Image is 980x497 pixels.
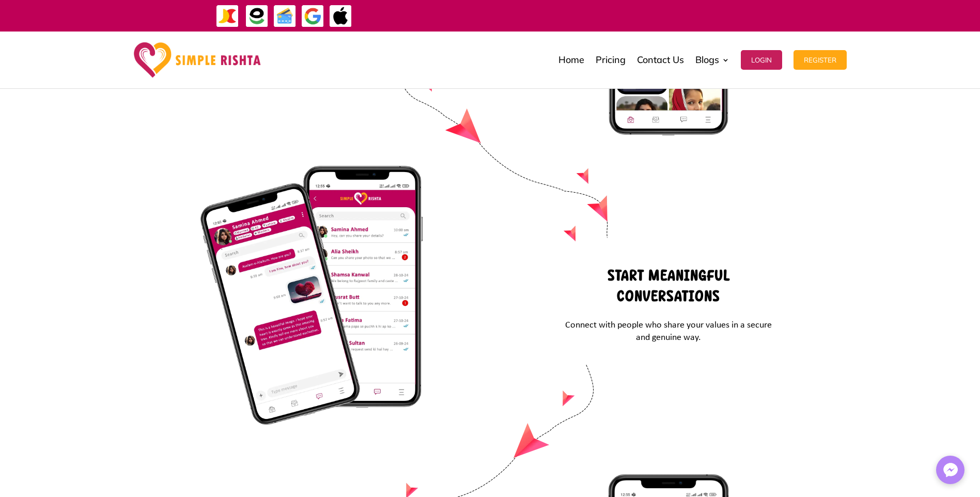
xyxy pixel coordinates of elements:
[400,50,608,242] img: Arow 2
[596,34,626,86] a: Pricing
[301,5,324,28] img: GooglePay-icon
[558,34,584,86] a: Home
[794,34,847,86] a: Register
[608,267,730,305] strong: Start Meaningful Conversations
[200,166,423,425] img: Start-Meaningful-Conversations
[245,5,269,28] img: EasyPaisa-icon
[940,460,961,480] img: Messenger
[794,50,847,70] button: Register
[273,5,297,28] img: Credit Cards
[741,50,782,70] button: Login
[329,5,352,28] img: ApplePay-icon
[741,34,782,86] a: Login
[216,5,239,28] img: JazzCash-icon
[695,34,729,86] a: Blogs
[565,320,772,343] span: Connect with people who share your values in a secure and genuine way.
[637,34,684,86] a: Contact Us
